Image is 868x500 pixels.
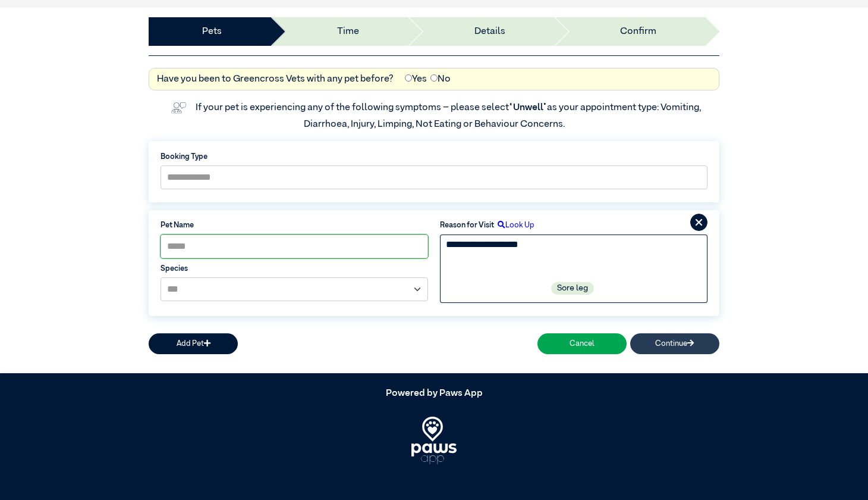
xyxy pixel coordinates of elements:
[157,72,394,86] label: Have you been to Greencross Vets with any pet before?
[430,72,451,86] label: No
[509,103,547,112] span: “Unwell”
[161,263,428,274] label: Species
[202,24,222,39] a: Pets
[149,333,238,354] button: Add Pet
[167,98,190,117] img: vet
[196,103,703,129] label: If your pet is experiencing any of the following symptoms – please select as your appointment typ...
[494,220,534,231] label: Look Up
[411,417,457,464] img: PawsApp
[440,220,494,231] label: Reason for Visit
[149,388,719,399] h5: Powered by Paws App
[161,220,428,231] label: Pet Name
[537,333,627,354] button: Cancel
[405,72,427,86] label: Yes
[551,282,594,295] label: Sore leg
[405,74,412,82] input: Yes
[161,151,707,162] label: Booking Type
[630,333,719,354] button: Continue
[430,74,438,82] input: No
